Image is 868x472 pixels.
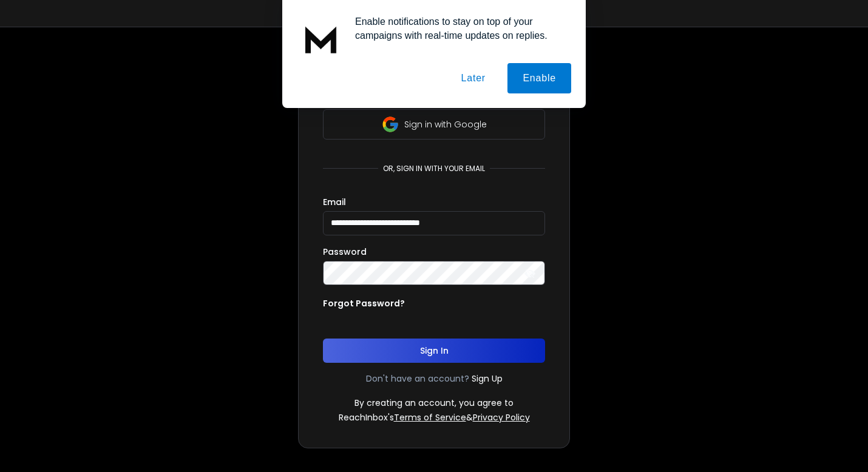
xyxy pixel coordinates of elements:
[507,63,571,93] button: Enable
[323,248,367,256] label: Password
[339,411,530,423] p: ReachInbox's &
[345,15,571,42] div: Enable notifications to stay on top of your campaigns with real-time updates on replies.
[354,397,514,409] p: By creating an account, you agree to
[404,118,487,130] p: Sign in with Google
[446,63,500,93] button: Later
[297,15,345,63] img: notification icon
[473,411,530,423] a: Privacy Policy
[366,373,469,385] p: Don't have an account?
[323,339,545,363] button: Sign In
[323,109,545,140] button: Sign in with Google
[472,373,503,385] a: Sign Up
[394,411,466,423] a: Terms of Service
[378,164,490,174] p: or, sign in with your email
[323,297,405,309] p: Forgot Password?
[323,198,346,206] label: Email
